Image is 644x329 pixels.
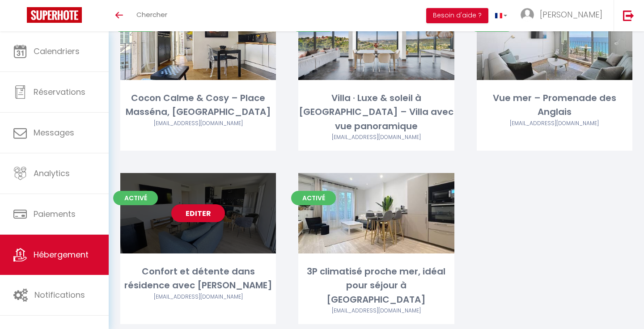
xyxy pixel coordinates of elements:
[136,10,167,19] span: Chercher
[113,191,158,205] span: Activé
[34,168,70,179] span: Analytics
[623,10,634,21] img: logout
[120,119,276,128] div: Airbnb
[34,249,89,260] span: Hébergement
[34,46,80,57] span: Calendriers
[34,289,85,300] span: Notifications
[298,265,454,307] div: 3P climatisé proche mer, idéal pour séjour à [GEOGRAPHIC_DATA]
[298,91,454,133] div: Villa · Luxe & soleil à [GEOGRAPHIC_DATA] – Villa avec vue panoramique
[477,91,632,119] div: Vue mer – Promenade des Anglais
[171,204,225,222] a: Editer
[34,127,74,138] span: Messages
[298,133,454,142] div: Airbnb
[34,208,76,219] span: Paiements
[298,307,454,315] div: Airbnb
[477,119,632,128] div: Airbnb
[27,7,82,23] img: Super Booking
[521,8,534,21] img: ...
[120,293,276,301] div: Airbnb
[426,8,488,23] button: Besoin d'aide ?
[120,265,276,293] div: Confort et détente dans résidence avec [PERSON_NAME]
[540,9,602,20] span: [PERSON_NAME]
[120,91,276,119] div: Cocon Calme & Cosy – Place Masséna, [GEOGRAPHIC_DATA]
[34,86,85,97] span: Réservations
[291,191,336,205] span: Activé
